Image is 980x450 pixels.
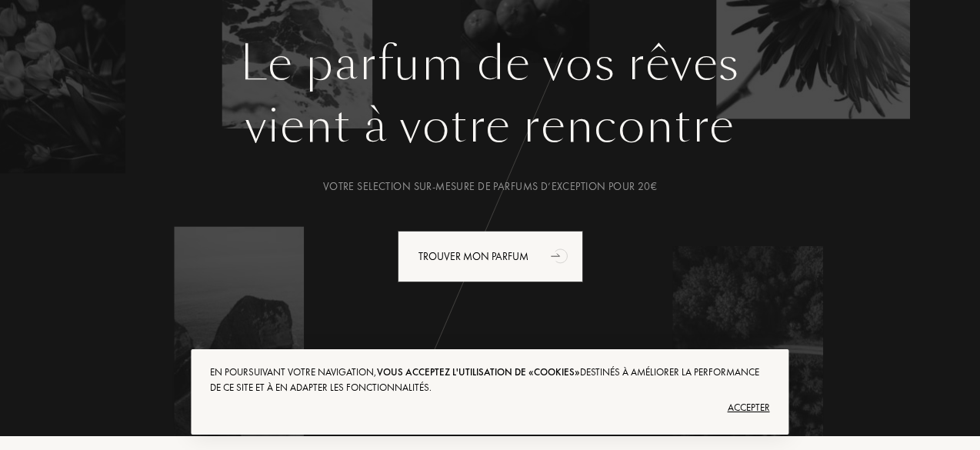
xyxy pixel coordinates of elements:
div: En poursuivant votre navigation, destinés à améliorer la performance de ce site et à en adapter l... [210,365,769,395]
div: Trouver mon parfum [398,231,583,282]
div: animation [545,240,576,271]
h1: Le parfum de vos rêves [59,36,921,92]
div: Votre selection sur-mesure de parfums d’exception pour 20€ [59,178,921,195]
div: Accepter [210,395,769,420]
span: vous acceptez l'utilisation de «cookies» [377,365,580,378]
a: Trouver mon parfumanimation [386,231,595,282]
div: vient à votre rencontre [59,92,921,161]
